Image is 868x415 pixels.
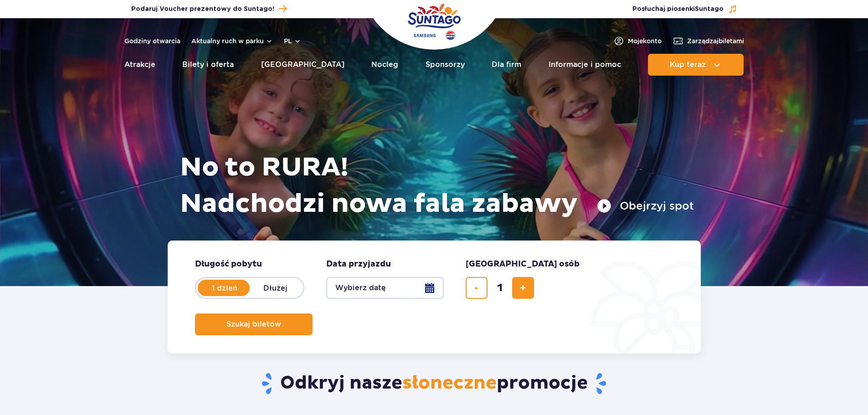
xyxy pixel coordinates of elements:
[512,277,534,299] button: dodaj bilet
[632,5,724,14] span: Posłuchaj piosenki
[695,6,724,12] span: Suntago
[326,259,391,270] span: Data przyjazdu
[180,149,694,222] h1: No to RURA! Nadchodzi nowa fala zabawy
[124,54,155,76] a: Atrakcje
[492,54,521,76] a: Dla firm
[371,54,398,76] a: Nocleg
[402,372,497,395] span: słoneczne
[648,54,744,76] button: Kup teraz
[199,278,251,297] label: 1 dzień
[168,241,701,354] form: Planowanie wizyty w Park of Poland
[628,36,662,46] span: Moje konto
[131,3,287,15] a: Podaruj Voucher prezentowy do Suntago!
[613,36,662,46] a: Mojekonto
[670,61,706,69] span: Kup teraz
[597,199,694,213] button: Obejrzyj spot
[261,54,344,76] a: [GEOGRAPHIC_DATA]
[131,5,274,14] span: Podaruj Voucher prezentowy do Suntago!
[687,36,744,46] span: Zarządzaj biletami
[466,259,580,270] span: [GEOGRAPHIC_DATA] osób
[326,277,444,299] button: Wybierz datę
[632,5,737,14] button: Posłuchaj piosenkiSuntago
[226,320,281,328] span: Szukaj biletów
[489,277,511,299] input: liczba biletów
[466,277,488,299] button: usuń bilet
[195,259,262,270] span: Długość pobytu
[250,278,302,297] label: Dłużej
[673,36,744,46] a: Zarządzajbiletami
[284,36,301,46] button: pl
[182,54,234,76] a: Bilety i oferta
[195,313,313,335] button: Szukaj biletów
[167,372,701,395] h2: Odkryj nasze promocje
[191,37,273,45] button: Aktualny ruch w parku
[124,36,180,46] a: Godziny otwarcia
[549,54,621,76] a: Informacje i pomoc
[426,54,465,76] a: Sponsorzy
